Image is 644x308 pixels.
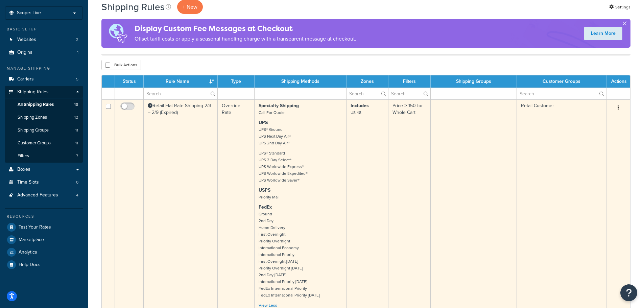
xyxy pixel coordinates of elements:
th: Customer Groups [517,75,606,88]
small: Priority Mail [259,194,280,200]
span: 4 [76,192,78,198]
a: Analytics [5,246,83,258]
li: Time Slots [5,176,83,189]
small: UPS® Ground UPS Next Day Air® UPS 2nd Day Air® [259,126,291,146]
small: Ground 2nd Day Home Delivery First Overnight Priority Overnight International Economy Internation... [259,211,320,298]
input: Search [517,88,606,99]
strong: UPS [259,119,268,126]
input: Search [144,88,217,99]
a: Learn More [584,27,622,40]
div: Resources [5,214,83,219]
li: Carriers [5,73,83,86]
span: 7 [76,153,78,159]
span: Customer Groups [18,140,51,146]
li: Filters [5,150,83,162]
span: 11 [75,140,78,146]
span: Analytics [19,250,37,255]
a: Settings [609,2,630,12]
th: Shipping Groups [431,75,517,88]
span: 11 [75,127,78,133]
p: Offset tariff costs or apply a seasonal handling charge with a transparent message at checkout. [135,34,356,44]
span: All Shipping Rules [18,102,54,108]
span: Advanced Features [17,192,58,198]
span: Carriers [17,76,34,82]
button: Bulk Actions [101,60,141,70]
li: Advanced Features [5,189,83,202]
span: Filters [18,153,29,159]
li: Websites [5,33,83,46]
span: 1 [77,50,78,55]
a: Boxes [5,163,83,176]
span: Time Slots [17,180,39,185]
a: Shipping Groups 11 [5,124,83,137]
a: Origins 1 [5,46,83,59]
a: Filters 7 [5,150,83,162]
a: Carriers 5 [5,73,83,86]
span: 2 [76,37,78,43]
a: Shipping Zones 12 [5,111,83,124]
span: Shipping Rules [17,89,49,95]
button: Open Resource Center [620,284,637,301]
input: Search [347,88,388,99]
span: Shipping Zones [18,115,47,120]
a: Shipping Rules [5,86,83,98]
span: Scope: Live [17,10,41,16]
strong: Specialty Shipping [259,102,299,109]
a: Help Docs [5,259,83,271]
span: Marketplace [19,237,44,243]
strong: Includes [351,102,369,109]
a: Marketplace [5,234,83,246]
div: Basic Setup [5,26,83,32]
span: 5 [76,76,78,82]
a: Customer Groups 11 [5,137,83,149]
th: Shipping Methods [255,75,347,88]
input: Search [388,88,430,99]
li: All Shipping Rules [5,98,83,111]
span: Origins [17,50,32,55]
span: Test Your Rates [19,224,51,230]
th: Rule Name : activate to sort column ascending [144,75,218,88]
span: 0 [76,180,78,185]
strong: USPS [259,187,270,194]
h1: Shipping Rules [101,0,165,14]
li: Customer Groups [5,137,83,149]
a: Websites 2 [5,33,83,46]
li: Shipping Zones [5,111,83,124]
span: 12 [74,115,78,120]
span: Boxes [17,167,30,172]
th: Status [115,75,144,88]
a: Test Your Rates [5,221,83,233]
span: Help Docs [19,262,41,268]
li: Shipping Groups [5,124,83,137]
small: US 48 [351,110,361,116]
li: Origins [5,46,83,59]
span: 13 [74,102,78,108]
small: Call For Quote [259,110,285,116]
img: duties-banner-06bc72dcb5fe05cb3f9472aba00be2ae8eb53ab6f0d8bb03d382ba314ac3c341.png [101,19,135,48]
small: UPS® Standard UPS 3 Day Select® UPS Worldwide Express® UPS Worldwide Expedited® UPS Worldwide Saver® [259,150,308,183]
a: All Shipping Rules 13 [5,98,83,111]
a: Time Slots 0 [5,176,83,189]
span: Shipping Groups [18,127,49,133]
th: Filters [388,75,431,88]
li: Shipping Rules [5,86,83,163]
th: Type [218,75,254,88]
div: Manage Shipping [5,66,83,71]
th: Actions [606,75,630,88]
a: Advanced Features 4 [5,189,83,202]
span: Websites [17,37,36,43]
h4: Display Custom Fee Messages at Checkout [135,23,356,34]
strong: FedEx [259,204,272,211]
th: Zones [347,75,389,88]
